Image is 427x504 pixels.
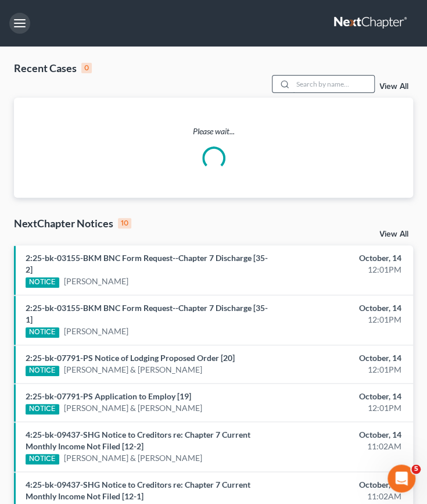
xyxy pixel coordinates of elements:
div: October, 14 [284,479,401,491]
div: October, 14 [284,429,401,441]
input: Search by name... [293,76,374,92]
div: 11:02AM [284,441,401,452]
a: [PERSON_NAME] [64,276,128,287]
div: 12:01PM [284,264,401,276]
a: [PERSON_NAME] & [PERSON_NAME] [64,364,202,376]
div: 10 [118,218,131,228]
div: NOTICE [26,277,59,288]
div: October, 14 [284,302,401,314]
div: 11:02AM [284,491,401,502]
a: 2:25-bk-07791-PS Application to Employ [19] [26,391,191,401]
span: 5 [411,464,421,474]
div: October, 14 [284,252,401,264]
div: NextChapter Notices [14,216,131,230]
div: October, 14 [284,352,401,364]
a: View All [379,230,408,238]
a: View All [379,83,408,91]
div: NOTICE [26,366,59,376]
div: October, 14 [284,391,401,402]
p: Please wait... [14,126,413,137]
a: 2:25-bk-07791-PS Notice of Lodging Proposed Order [20] [26,353,235,363]
a: [PERSON_NAME] & [PERSON_NAME] [64,402,202,414]
a: [PERSON_NAME] [64,326,128,337]
a: 4:25-bk-09437-SHG Notice to Creditors re: Chapter 7 Current Monthly Income Not Filed [12-1] [26,480,250,501]
div: 12:01PM [284,402,401,414]
div: 0 [81,63,92,73]
iframe: Intercom live chat [387,464,415,492]
a: 2:25-bk-03155-BKM BNC Form Request--Chapter 7 Discharge [35-1] [26,303,268,324]
div: Recent Cases [14,61,92,75]
div: 12:01PM [284,314,401,326]
a: 2:25-bk-03155-BKM BNC Form Request--Chapter 7 Discharge [35-2] [26,253,268,274]
div: NOTICE [26,327,59,338]
div: 12:01PM [284,364,401,376]
div: NOTICE [26,404,59,414]
a: 4:25-bk-09437-SHG Notice to Creditors re: Chapter 7 Current Monthly Income Not Filed [12-2] [26,430,250,451]
div: NOTICE [26,454,59,464]
a: [PERSON_NAME] & [PERSON_NAME] [64,452,202,464]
